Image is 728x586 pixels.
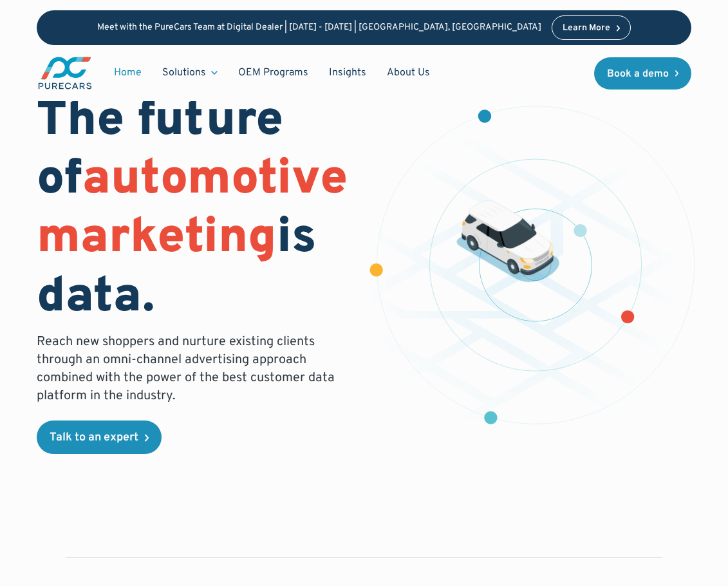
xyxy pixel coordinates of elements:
div: Book a demo [607,69,669,79]
p: Reach new shoppers and nurture existing clients through an omni-channel advertising approach comb... [37,333,349,405]
img: illustration of a vehicle [456,200,559,282]
div: Solutions [152,61,228,85]
a: Learn More [552,15,631,40]
div: Talk to an expert [50,432,138,444]
a: Home [104,61,152,85]
a: Insights [319,61,377,85]
div: Solutions [162,66,206,80]
a: Talk to an expert [37,421,162,454]
a: main [37,55,93,91]
span: automotive marketing [37,149,348,270]
a: Book a demo [594,57,692,90]
h1: The future of is data. [37,93,349,328]
a: OEM Programs [228,61,319,85]
div: Learn More [563,24,610,33]
a: About Us [377,61,440,85]
img: purecars logo [37,55,93,91]
p: Meet with the PureCars Team at Digital Dealer | [DATE] - [DATE] | [GEOGRAPHIC_DATA], [GEOGRAPHIC_... [97,23,541,33]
